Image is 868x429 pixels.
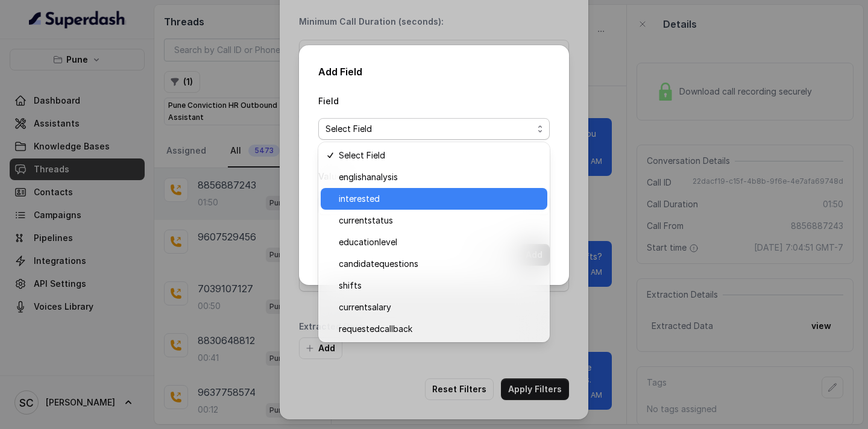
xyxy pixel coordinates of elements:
span: englishanalysis [339,170,540,184]
span: currentstatus [339,213,540,228]
span: candidatequestions [339,257,540,271]
span: Select Field [339,148,540,163]
span: requestedcallback [339,322,540,336]
span: educationlevel [339,235,540,249]
span: shifts [339,278,540,293]
button: Select Field [318,118,550,140]
span: currentsalary [339,300,540,315]
div: Select Field [318,142,550,342]
span: interested [339,192,540,206]
span: Select Field [325,122,533,136]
